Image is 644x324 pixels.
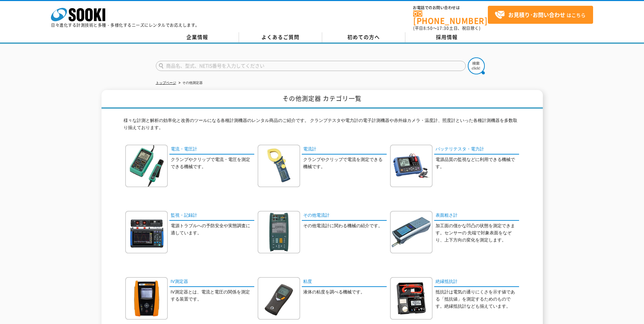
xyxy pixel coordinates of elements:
img: 電流・電圧計 [125,145,168,187]
img: 表面粗さ計 [390,211,433,253]
strong: お見積り･お問い合わせ [508,11,565,19]
img: IV測定器 [125,277,168,320]
a: IV測定器 [169,277,254,287]
a: [PHONE_NUMBER] [413,11,488,24]
span: 17:30 [437,25,449,31]
img: 電流計 [258,145,300,187]
img: その他電流計 [258,211,300,253]
img: バッテリテスタ・電力計 [390,145,433,187]
p: 液体の粘度を調べる機械です。 [303,289,387,296]
p: 電源品質の監視などに利用できる機械です。 [436,156,519,170]
img: 粘度 [258,277,300,320]
a: 企業情報 [156,32,239,42]
span: はこちら [495,10,586,20]
a: 電流・電圧計 [169,145,254,155]
p: 電源トラブルへの予防安全や実態調査に適しています。 [171,222,254,237]
span: (平日 ～ 土日、祝日除く) [413,25,480,31]
a: トップページ [156,81,176,85]
a: 電流計 [302,145,387,155]
img: btn_search.png [468,57,485,74]
a: 監視・記録計 [169,211,254,221]
span: 8:50 [423,25,433,31]
p: クランプやクリップで電流を測定できる機械です。 [303,156,387,170]
p: 日々進化する計測技術と多種・多様化するニーズにレンタルでお応えします。 [51,23,200,27]
img: 絶縁抵抗計 [390,277,433,320]
a: 採用情報 [405,32,489,42]
a: その他電流計 [302,211,387,221]
p: 加工面の僅かな凹凸の状態を測定できます。センサーの 先端で対象表面をなぞり、上下方向の変化を測定します。 [436,222,519,244]
a: お見積り･お問い合わせはこちら [488,6,593,24]
p: クランプやクリップで電流・電圧を測定できる機械です。 [171,156,254,170]
a: 初めての方へ [322,32,405,42]
h1: その他測定器 カテゴリ一覧 [102,90,543,109]
p: その他電流計に関わる機械の紹介です。 [303,222,387,230]
p: IV測定器とは、電流と電圧の関係を測定する装置です。 [171,289,254,303]
a: よくあるご質問 [239,32,322,42]
a: 表面粗さ計 [434,211,519,221]
input: 商品名、型式、NETIS番号を入力してください [156,61,466,71]
span: 初めての方へ [347,33,380,41]
p: 抵抗計は電気の通りにくさを示す値である「抵抗値」を測定するためのものです。絶縁抵抗計なども揃えています。 [436,289,519,310]
img: 監視・記録計 [125,211,168,253]
span: お電話でのお問い合わせは [413,6,488,10]
a: 絶縁抵抗計 [434,277,519,287]
li: その他測定器 [177,79,203,87]
a: バッテリテスタ・電力計 [434,145,519,155]
a: 粘度 [302,277,387,287]
p: 様々な計測と解析の効率化と改善のツールになる各種計測機器のレンタル商品のご紹介です。 クランプテスタや電力計の電子計測機器や赤外線カメラ・温度計、照度計といった各種計測機器を多数取り揃えております。 [124,117,521,135]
